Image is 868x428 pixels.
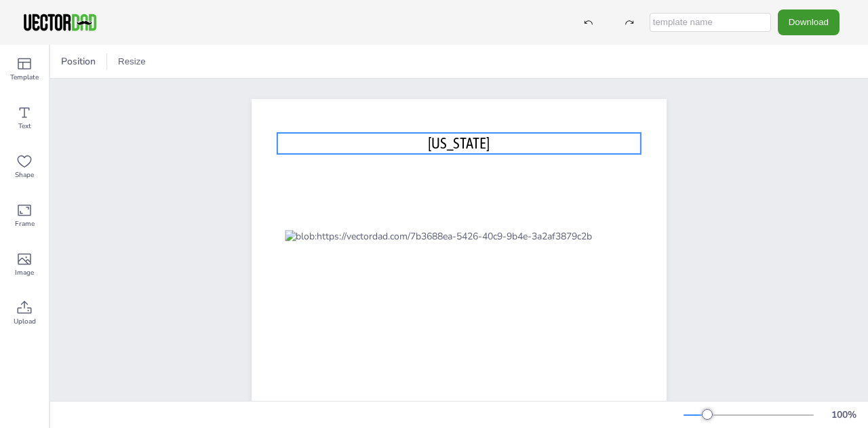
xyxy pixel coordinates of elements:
input: template name [650,13,771,32]
span: Frame [15,218,35,229]
div: 100 % [827,408,860,421]
span: Shape [15,170,34,180]
span: Image [15,267,34,278]
img: VectorDad-1.png [22,12,98,33]
span: Upload [14,316,36,327]
button: Download [778,9,840,35]
span: [US_STATE] [428,134,490,152]
span: Position [58,55,98,68]
button: Resize [113,51,151,73]
span: Template [10,72,39,83]
span: Text [18,121,31,132]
